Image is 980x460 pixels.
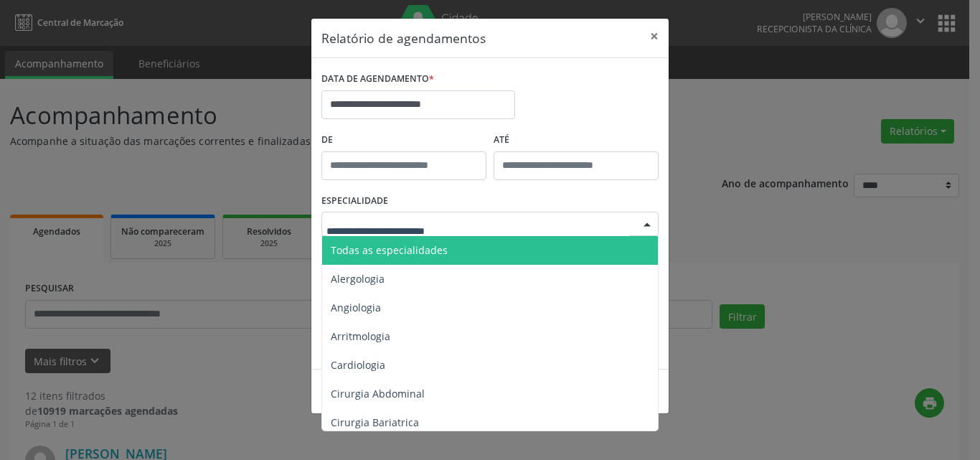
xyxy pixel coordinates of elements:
label: ESPECIALIDADE [321,190,388,212]
h5: Relatório de agendamentos [321,29,486,47]
span: Arritmologia [331,329,390,343]
span: Angiologia [331,301,381,314]
span: Cardiologia [331,358,385,372]
span: Cirurgia Bariatrica [331,416,419,429]
button: Close [640,19,669,54]
span: Alergologia [331,272,385,286]
span: Cirurgia Abdominal [331,387,425,400]
span: Todas as especialidades [331,243,448,257]
label: De [321,129,486,151]
label: ATÉ [494,129,659,151]
label: DATA DE AGENDAMENTO [321,68,434,90]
